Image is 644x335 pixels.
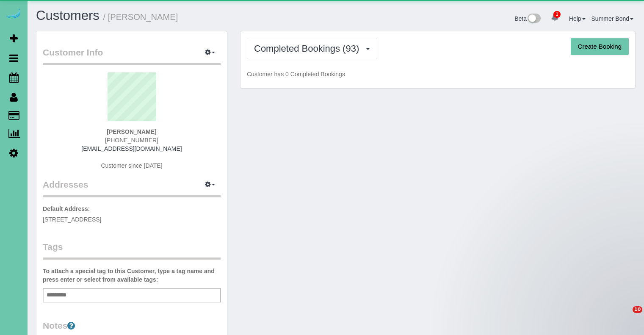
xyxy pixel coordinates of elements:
[615,306,636,327] iframe: Intercom live chat
[514,15,541,22] a: Beta
[633,306,642,313] span: 10
[547,8,563,27] a: 1
[553,11,561,18] span: 1
[101,162,162,169] span: Customer since [DATE]
[5,8,22,20] img: Automaid Logo
[43,205,90,213] label: Default Address:
[43,267,221,284] label: To attach a special tag to this Customer, type a tag name and press enter or select from availabl...
[527,14,541,25] img: New interface
[247,38,377,59] button: Completed Bookings (93)
[247,70,629,78] p: Customer has 0 Completed Bookings
[36,8,100,23] a: Customers
[81,145,182,152] a: [EMAIL_ADDRESS][DOMAIN_NAME]
[43,241,221,260] legend: Tags
[569,15,586,22] a: Help
[105,137,158,144] span: [PHONE_NUMBER]
[254,43,363,54] span: Completed Bookings (93)
[43,216,101,223] span: [STREET_ADDRESS]
[571,38,629,55] button: Create Booking
[43,46,221,65] legend: Customer Info
[591,15,633,22] a: Summer Bond
[103,12,178,22] small: / [PERSON_NAME]
[107,128,156,135] strong: [PERSON_NAME]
